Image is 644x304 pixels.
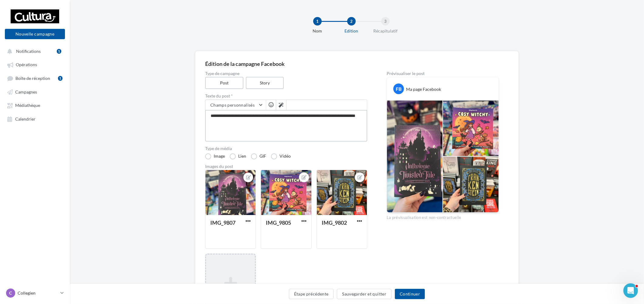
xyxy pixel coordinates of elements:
span: Calendrier [15,116,36,121]
label: Story [246,77,284,89]
span: Campagnes [15,89,37,94]
a: Boîte de réception1 [4,73,66,84]
div: Édition de la campagne Facebook [205,61,509,67]
button: Champs personnalisés [205,100,266,110]
div: IMG_9802 [322,219,347,226]
div: 1 [58,76,63,81]
div: 3 [381,17,390,26]
label: Vidéo [271,153,291,159]
a: Médiathèque [4,100,66,111]
div: FB [393,84,404,94]
a: Calendrier [4,113,66,124]
div: Récapitulatif [366,28,405,34]
span: Boîte de réception [15,76,50,81]
label: Image [205,153,225,159]
div: Ma page Facebook [406,86,441,92]
span: C [9,290,12,296]
p: Collegien [18,290,58,296]
div: Prévisualiser le post [387,71,499,76]
div: 1 [313,17,322,26]
button: Continuer [395,289,425,299]
div: Edition [332,28,371,34]
div: 2 [347,17,356,26]
label: Lien [230,153,246,159]
a: Campagnes [4,86,66,97]
label: Type de média [205,146,367,151]
span: Notifications [16,49,41,54]
button: Notifications 1 [4,46,64,56]
button: Nouvelle campagne [5,29,65,39]
span: Médiathèque [15,103,40,108]
span: Champs personnalisés [210,102,255,108]
div: IMG_9807 [210,219,236,226]
div: Nom [298,28,337,34]
a: Opérations [4,59,66,70]
label: Post [205,77,243,89]
a: C Collegien [5,287,65,299]
button: Étape précédente [289,289,334,299]
div: IMG_9805 [266,219,291,226]
div: Images du post [205,164,367,169]
iframe: Intercom live chat [623,283,638,298]
button: Sauvegarder et quitter [337,289,391,299]
label: Texte du post * [205,94,367,98]
label: Type de campagne [205,71,367,76]
label: GIF [251,153,266,159]
div: La prévisualisation est non-contractuelle [387,213,499,220]
div: 1 [57,49,61,54]
span: Opérations [16,62,37,67]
